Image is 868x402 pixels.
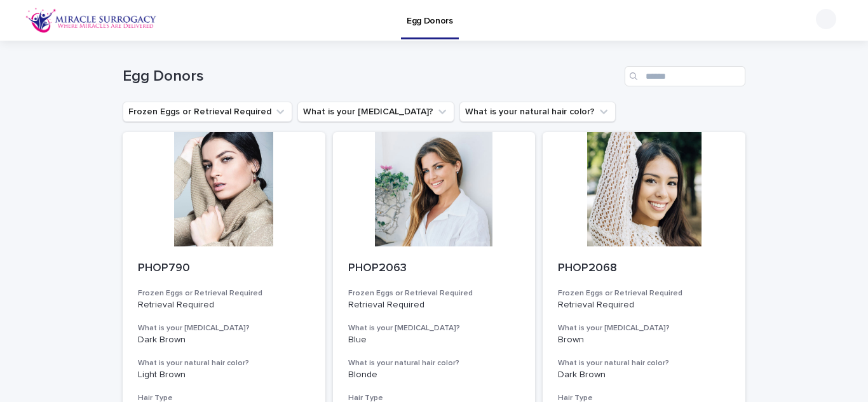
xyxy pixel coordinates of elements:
h3: What is your natural hair color? [138,358,310,368]
h1: Egg Donors [123,67,620,86]
p: Blonde [348,370,520,380]
p: Retrieval Required [138,300,310,311]
button: Frozen Eggs or Retrieval Required [123,102,292,122]
p: Retrieval Required [348,300,520,311]
h3: What is your [MEDICAL_DATA]? [558,323,730,333]
h3: What is your natural hair color? [348,358,520,368]
p: PHOP2068 [558,262,730,276]
h3: What is your [MEDICAL_DATA]? [348,323,520,333]
h3: What is your natural hair color? [558,358,730,368]
p: PHOP790 [138,262,310,276]
h3: What is your [MEDICAL_DATA]? [138,323,310,333]
h3: Frozen Eggs or Retrieval Required [348,288,520,298]
input: Search [625,66,745,86]
p: Dark Brown [138,335,310,345]
h3: Frozen Eggs or Retrieval Required [138,288,310,298]
p: PHOP2063 [348,262,520,276]
p: Retrieval Required [558,300,730,311]
p: Dark Brown [558,370,730,380]
button: What is your natural hair color? [459,102,616,122]
p: Blue [348,335,520,345]
h3: Frozen Eggs or Retrieval Required [558,288,730,298]
button: What is your eye color? [297,102,454,122]
img: OiFFDOGZQuirLhrlO1ag [25,8,157,33]
p: Light Brown [138,370,310,380]
p: Brown [558,335,730,345]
